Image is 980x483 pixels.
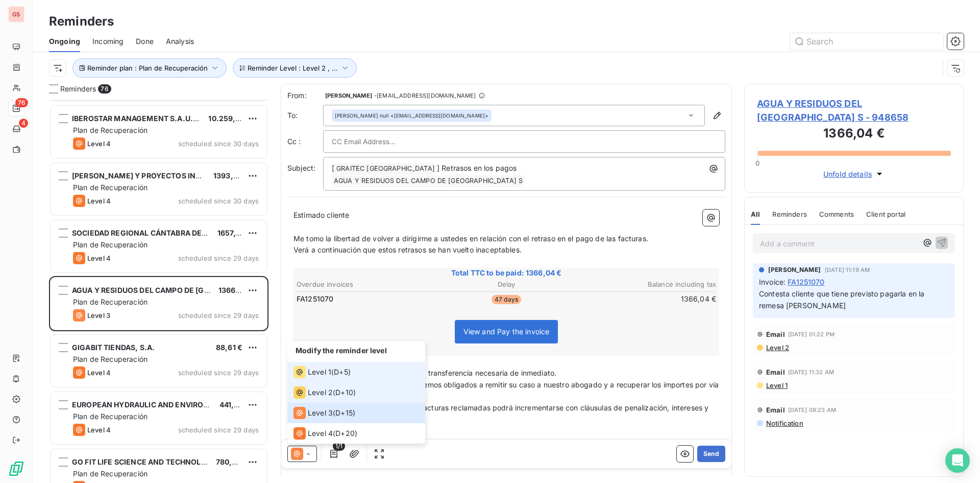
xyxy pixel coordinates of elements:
span: scheduled since 29 days [178,369,259,377]
span: EUROPEAN HYDRAULIC AND ENVIRONMENTAL ENG [72,400,257,409]
span: Total TTC to be paid: 1366,04 € [295,268,718,278]
span: Reminder Level : Level 2 , ... [248,64,338,72]
label: To: [287,110,323,121]
button: Send [697,446,725,462]
span: [PERSON_NAME] [768,265,821,274]
span: Plan de Recuperación [73,355,148,363]
button: Reminder Level : Level 2 , ... [233,58,357,78]
span: Level 3 [308,408,333,418]
span: Level 1 [765,381,788,389]
span: D+15 ) [335,408,355,418]
td: 1366,04 € [577,293,717,305]
span: 76 [15,98,28,107]
span: Level 4 [87,254,111,262]
span: FA1251070 [788,277,824,287]
div: ( [293,427,357,440]
span: 47 days [492,295,521,304]
span: Reminders [60,84,96,94]
span: Plan de Recuperación [73,240,148,249]
span: View and Pay the invoice [463,327,550,336]
span: Plan de Recuperación [73,412,148,421]
span: D+5 ) [334,367,351,377]
span: AGUA Y RESIDUOS DEL [GEOGRAPHIC_DATA] S - 948658 [757,97,951,124]
span: 441,65 € [219,400,250,409]
div: Open Intercom Messenger [945,448,970,473]
span: Plan de Recuperación [73,183,148,192]
span: 1657,10 € [217,228,250,237]
span: Plan de Recuperación [73,126,148,134]
a: 76 [8,100,24,117]
span: Level 4 [308,428,333,439]
span: Done [136,36,154,47]
span: scheduled since 29 days [178,426,259,434]
span: Analysis [166,36,194,47]
span: Email [766,406,785,414]
th: Overdue invoices [296,279,435,290]
span: All [751,210,760,218]
span: Email [766,330,785,338]
span: Invoice : [759,277,786,287]
span: - [EMAIL_ADDRESS][DOMAIN_NAME] [374,93,476,99]
span: Level 3 [87,311,110,319]
span: Level 4 [87,426,111,434]
span: scheduled since 29 days [178,311,259,319]
div: ( [293,386,356,399]
div: <[EMAIL_ADDRESS][DOMAIN_NAME]> [335,112,488,119]
span: GRAITEC [GEOGRAPHIC_DATA] [335,163,436,175]
span: 10.259,98 € [208,114,252,123]
div: grid [49,100,268,483]
button: Unfold details [820,168,888,180]
span: AGUA Y RESIDUOS DEL CAMPO DE [GEOGRAPHIC_DATA] S [332,175,524,187]
input: Search [790,33,943,50]
th: Balance including tax [577,279,717,290]
span: En caso de impago inmediato, nos veremos obligados a remitir su caso a nuestro abogado y a recupe... [293,380,721,401]
span: D+10 ) [335,387,356,398]
span: A título informativo, el importe de las facturas reclamadas podrá incrementarse con cláusulas de ... [293,403,710,424]
h3: Reminders [49,12,114,31]
div: ( [293,366,351,378]
span: Reminders [772,210,806,218]
span: Plan de Recuperación [73,469,148,478]
span: IBEROSTAR MANAGEMENT S.A.U. IBEROSTAR [72,114,235,123]
button: Reminder plan : Plan de Recuperación [72,58,227,78]
a: 4 [8,121,24,137]
span: 76 [98,84,111,94]
img: Logo LeanPay [8,461,24,477]
span: Email [766,368,785,376]
span: Contesta cliente que tiene previsto pagarla en la remesa [PERSON_NAME] [759,289,927,310]
span: 4 [19,119,28,128]
span: Me tomo la libertad de volver a dirigirme a ustedes en relación con el retraso en el pago de las ... [293,234,648,243]
span: 1/1 [333,442,345,451]
span: [DATE] 01:22 PM [788,331,835,337]
span: [DATE] 11:32 AM [788,369,834,375]
span: [ [332,164,334,172]
span: Level 1 [308,367,331,377]
span: SOCIEDAD REGIONAL CÁNTABRA DE PROMOCIÓN [72,228,250,237]
span: 1393,92 € [213,171,249,180]
span: [PERSON_NAME] Y PROYECTOS INDUSTRIALE [72,171,236,180]
span: D+20 ) [335,428,357,439]
span: Client portal [866,210,905,218]
span: Level 2 [308,387,333,398]
h3: 1366,04 € [757,124,951,145]
span: 0 [755,159,759,167]
span: [PERSON_NAME] [325,93,372,99]
span: ] Retrasos en los pagos [437,164,517,172]
span: Gracias. Un saludo, [293,474,359,482]
span: Estimado cliente [293,211,349,219]
span: Level 4 [87,369,111,377]
label: Cc : [287,136,323,147]
span: Comments [819,210,854,218]
span: Ongoing [49,36,80,47]
span: [DATE] 09:23 AM [788,407,836,413]
span: [DATE] 11:19 AM [825,267,870,273]
span: 88,61 € [216,343,242,352]
span: scheduled since 30 days [178,197,259,205]
span: Level 2 [765,343,789,352]
span: Incoming [92,36,124,47]
span: Unfold details [823,169,872,179]
span: 1366,04 € [218,286,254,294]
div: ( [293,407,355,419]
input: CC Email Address... [332,134,442,149]
th: Delay [436,279,576,290]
